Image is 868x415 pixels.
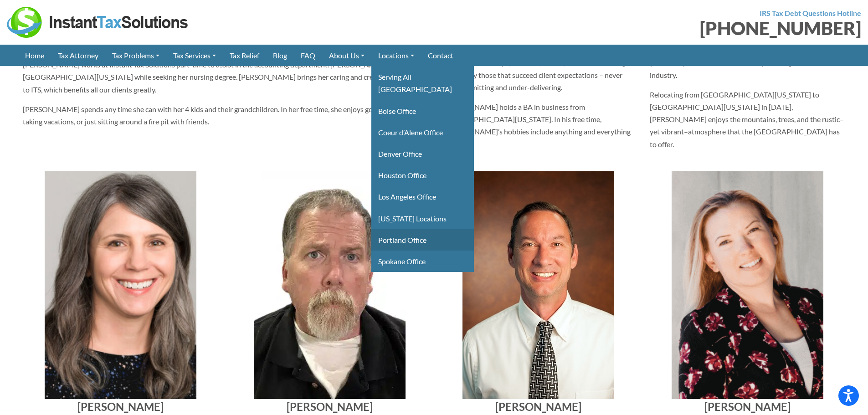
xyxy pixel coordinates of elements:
h4: [PERSON_NAME] [650,399,845,415]
strong: IRS Tax Debt Questions Hotline [760,9,861,17]
a: Tax Problems [105,45,166,66]
a: FAQ [294,45,322,66]
div: [PHONE_NUMBER] [441,19,862,37]
h4: [PERSON_NAME] [232,399,427,415]
a: Contact [421,45,460,66]
p: [PERSON_NAME] holds a BA in business from [GEOGRAPHIC_DATA][US_STATE]. In his free time, [PERSON_... [441,101,637,150]
a: Locations [371,45,421,66]
a: Coeur d’Alene Office [371,122,474,143]
h4: [PERSON_NAME] [23,399,218,415]
a: Boise Office [371,100,474,122]
a: Los Angeles Office [371,186,474,207]
a: Instant Tax Solutions Logo [7,17,189,26]
a: Tax Relief [223,45,266,66]
img: Elizabeth McCoy [672,171,823,399]
img: Jeffrey Hale [254,171,406,399]
a: Portland Office [371,229,474,251]
a: Tax Attorney [51,45,105,66]
a: [US_STATE] Locations [371,208,474,229]
img: Eric Joseph [462,171,614,399]
h4: [PERSON_NAME] [441,399,637,415]
a: Tax Services [166,45,223,66]
a: Spokane Office [371,251,474,272]
a: Denver Office [371,143,474,164]
p: Relocating from [GEOGRAPHIC_DATA][US_STATE] to [GEOGRAPHIC_DATA][US_STATE] in [DATE], [PERSON_NAM... [650,88,845,150]
a: About Us [322,45,371,66]
p: [PERSON_NAME] spends any time she can with her 4 kids and their grandchildren. In her free time, ... [23,103,427,128]
a: Serving All [GEOGRAPHIC_DATA] [371,66,474,100]
img: Jennifer Halverson [45,171,196,399]
img: Instant Tax Solutions Logo [7,7,189,38]
a: Home [18,45,51,66]
p: [PERSON_NAME] works at Instant Tax Solutions part-time to assist in the accounting department. [P... [23,58,427,96]
a: Houston Office [371,164,474,186]
a: Blog [266,45,294,66]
